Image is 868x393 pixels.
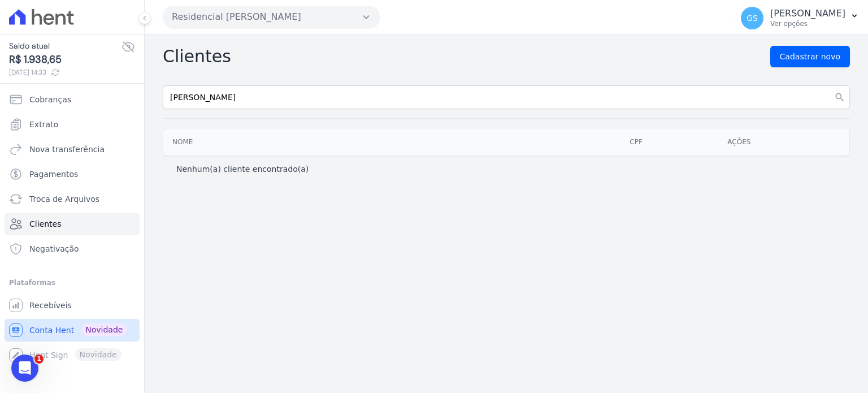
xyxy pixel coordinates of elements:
[29,169,78,180] span: Pagamentos
[747,14,758,22] span: GS
[620,128,718,156] th: CPF
[770,19,845,28] p: Ver opções
[11,355,38,382] iframe: Intercom live chat
[29,144,105,155] span: Nova transferência
[834,92,845,103] i: search
[81,323,127,336] span: Novidade
[5,319,140,342] a: Conta Hent Novidade
[163,46,231,67] h2: Clientes
[9,88,135,366] nav: Sidebar
[29,243,79,254] span: Negativação
[163,128,620,156] th: Nome
[5,163,140,185] a: Pagamentos
[5,113,140,136] a: Extrato
[9,52,121,67] span: R$ 1.938,65
[176,163,309,175] p: Nenhum(a) cliente encontrado(a)
[163,6,380,28] button: Residencial [PERSON_NAME]
[5,294,140,317] a: Recebíveis
[830,85,850,109] button: search
[163,85,850,109] input: Buscar por nome, CPF ou email
[29,218,61,230] span: Clientes
[718,128,849,156] th: Ações
[29,325,74,336] span: Conta Hent
[770,46,850,67] a: Cadastrar novo
[770,8,845,19] p: [PERSON_NAME]
[29,119,58,130] span: Extrato
[29,300,72,311] span: Recebíveis
[780,51,840,62] span: Cadastrar novo
[9,40,121,52] span: Saldo atual
[29,94,71,105] span: Cobranças
[5,213,140,235] a: Clientes
[5,88,140,111] a: Cobranças
[5,188,140,210] a: Troca de Arquivos
[29,193,99,205] span: Troca de Arquivos
[9,67,121,77] span: [DATE] 14:33
[5,237,140,260] a: Negativação
[9,276,135,290] div: Plataformas
[34,355,44,364] span: 1
[732,2,868,34] button: GS [PERSON_NAME] Ver opções
[5,138,140,161] a: Nova transferência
